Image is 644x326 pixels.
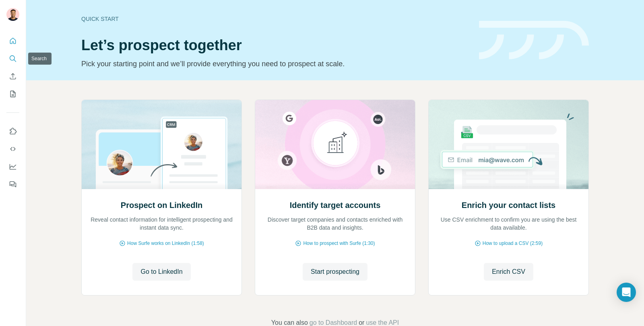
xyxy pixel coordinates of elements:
span: How Surfe works on LinkedIn (1:58) [127,240,204,247]
h2: Prospect on LinkedIn [121,200,202,211]
span: Enrich CSV [492,267,525,277]
button: Search [6,51,19,66]
span: How to prospect with Surfe (1:30) [303,240,375,247]
h1: Let’s prospect together [81,37,469,53]
p: Reveal contact information for intelligent prospecting and instant data sync. [90,216,233,232]
button: Dashboard [6,159,19,174]
p: Pick your starting point and we’ll provide everything you need to prospect at scale. [81,58,469,69]
div: Quick start [81,15,469,23]
button: My lists [6,87,19,101]
button: Enrich CSV [484,263,533,281]
div: Open Intercom Messenger [617,283,636,302]
button: Start prospecting [303,263,367,281]
h2: Identify target accounts [290,200,381,211]
span: Start prospecting [311,267,359,277]
img: banner [479,21,589,60]
h2: Enrich your contact lists [462,200,555,211]
p: Discover target companies and contacts enriched with B2B data and insights. [263,216,407,232]
img: Avatar [6,8,19,21]
p: Use CSV enrichment to confirm you are using the best data available. [437,216,580,232]
span: Go to LinkedIn [140,267,182,277]
img: Enrich your contact lists [428,100,589,189]
button: Use Surfe on LinkedIn [6,124,19,139]
span: How to upload a CSV (2:59) [483,240,543,247]
button: Go to LinkedIn [132,263,190,281]
button: Enrich CSV [6,69,19,84]
img: Identify target accounts [255,100,415,189]
button: Quick start [6,34,19,48]
button: Use Surfe API [6,142,19,156]
button: Feedback [6,177,19,192]
img: Prospect on LinkedIn [81,100,242,189]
